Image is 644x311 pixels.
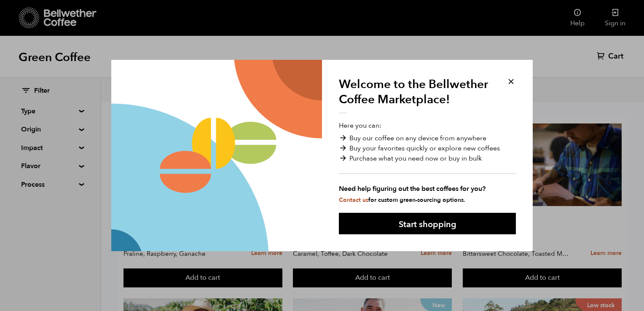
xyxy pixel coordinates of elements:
[339,184,516,194] strong: Need help figuring out the best coffees for you?
[339,133,516,143] li: Buy our coffee on any device from anywhere
[339,196,368,204] a: Contact us
[339,77,495,114] h1: Welcome to the Bellwether Coffee Marketplace!
[339,143,516,153] li: Buy your favorites quickly or explore new coffees
[339,213,516,234] button: Start shopping
[339,153,516,164] li: Purchase what you need now or buy in bulk
[339,196,465,204] small: for custom green-sourcing options.
[339,121,516,204] p: Here you can:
